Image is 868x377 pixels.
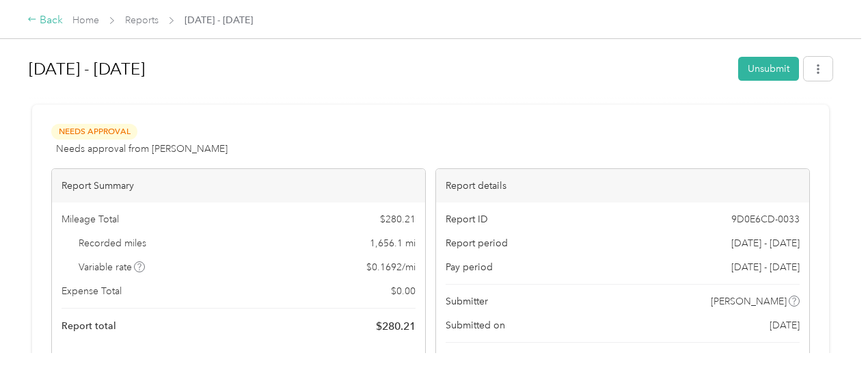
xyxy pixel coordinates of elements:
span: $ 0.1692 / mi [366,260,416,274]
span: Submitted on [446,318,505,333]
span: [PERSON_NAME] [711,294,787,309]
button: Unsubmit [738,57,799,81]
span: Report total [62,319,116,333]
h1: Aug 1 - 31, 2025 [29,53,729,86]
span: $ 280.21 [380,212,416,226]
span: Report period [446,236,508,250]
span: Needs Approval [51,124,137,140]
iframe: Everlance-gr Chat Button Frame [791,300,868,377]
span: Mileage Total [62,212,119,226]
span: [DATE] [770,318,800,333]
span: Pay period [446,260,493,274]
span: [PERSON_NAME] [722,352,798,367]
div: Back [27,12,63,29]
span: Submitter [446,294,488,309]
div: Report details [436,169,809,203]
div: Report Summary [52,169,425,203]
span: Approvers [446,352,492,367]
span: [DATE] - [DATE] [185,13,253,27]
span: Variable rate [79,260,146,274]
span: 9D0E6CD-0033 [731,212,800,226]
a: Home [72,14,99,26]
span: 1,656.1 mi [370,236,416,250]
span: Recorded miles [79,236,146,250]
span: $ 280.21 [376,318,416,335]
span: [DATE] - [DATE] [731,236,800,250]
span: $ 0.00 [391,284,416,298]
span: Report ID [446,212,488,226]
a: Reports [125,14,159,26]
span: Needs approval from [PERSON_NAME] [56,142,228,156]
span: Expense Total [62,284,122,298]
span: [DATE] - [DATE] [731,260,800,274]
